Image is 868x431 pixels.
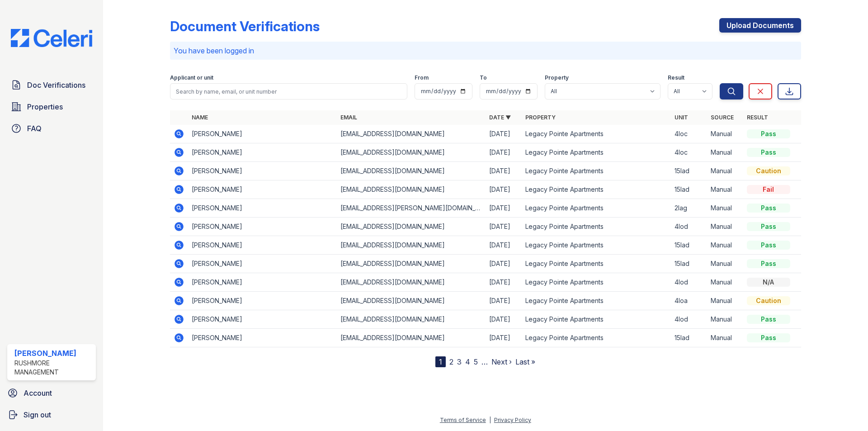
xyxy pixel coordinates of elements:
td: Legacy Pointe Apartments [522,273,670,292]
div: [PERSON_NAME] [14,348,92,359]
td: Legacy Pointe Apartments [522,199,670,218]
td: Legacy Pointe Apartments [522,180,670,199]
td: Manual [707,143,743,162]
td: [DATE] [486,180,522,199]
td: 4lod [671,310,707,329]
a: Property [525,114,556,121]
div: Pass [747,333,790,342]
a: 4 [465,357,470,366]
td: Manual [707,125,743,143]
div: Document Verifications [170,18,320,34]
td: [EMAIL_ADDRESS][DOMAIN_NAME] [337,292,486,310]
td: [EMAIL_ADDRESS][DOMAIN_NAME] [337,125,486,143]
td: 4lod [671,273,707,292]
div: N/A [747,278,790,287]
a: Next › [491,357,512,366]
a: Source [711,114,734,121]
td: [PERSON_NAME] [188,180,337,199]
td: 15lad [671,162,707,180]
td: Legacy Pointe Apartments [522,292,670,310]
td: [EMAIL_ADDRESS][DOMAIN_NAME] [337,273,486,292]
td: Manual [707,310,743,329]
a: Unit [675,114,688,121]
td: [PERSON_NAME] [188,329,337,347]
input: Search by name, email, or unit number [170,83,407,99]
a: Email [340,114,357,121]
td: Legacy Pointe Apartments [522,125,670,143]
td: 4loa [671,292,707,310]
button: Sign out [4,406,99,424]
a: Privacy Policy [494,417,531,423]
td: Manual [707,218,743,236]
label: Property [545,74,569,81]
td: [DATE] [486,310,522,329]
div: Pass [747,315,790,324]
td: [DATE] [486,273,522,292]
td: [PERSON_NAME] [188,125,337,143]
span: Properties [27,101,63,112]
span: Sign out [24,409,51,420]
div: Pass [747,241,790,250]
td: Legacy Pointe Apartments [522,255,670,273]
div: 1 [435,356,446,367]
span: FAQ [27,123,42,134]
div: Rushmore Management [14,359,92,377]
a: Last » [515,357,535,366]
td: [EMAIL_ADDRESS][DOMAIN_NAME] [337,329,486,347]
td: [EMAIL_ADDRESS][DOMAIN_NAME] [337,218,486,236]
td: 4loc [671,143,707,162]
td: [DATE] [486,125,522,143]
td: [PERSON_NAME] [188,310,337,329]
td: [DATE] [486,143,522,162]
span: Account [24,388,52,398]
a: Terms of Service [440,417,486,423]
div: Caution [747,166,790,175]
a: Result [747,114,768,121]
td: [PERSON_NAME] [188,199,337,218]
td: Manual [707,162,743,180]
td: Manual [707,255,743,273]
label: Applicant or unit [170,74,213,81]
td: 15lad [671,329,707,347]
span: Doc Verifications [27,80,85,90]
td: [PERSON_NAME] [188,255,337,273]
td: 15lad [671,180,707,199]
td: 2lag [671,199,707,218]
td: [PERSON_NAME] [188,143,337,162]
td: [DATE] [486,292,522,310]
div: Pass [747,222,790,231]
td: [DATE] [486,255,522,273]
td: Legacy Pointe Apartments [522,162,670,180]
td: 4lod [671,218,707,236]
div: Pass [747,148,790,157]
td: Manual [707,236,743,255]
span: … [481,356,488,367]
td: Legacy Pointe Apartments [522,329,670,347]
div: Fail [747,185,790,194]
img: CE_Logo_Blue-a8612792a0a2168367f1c8372b55b34899dd931a85d93a1a3d3e32e68fde9ad4.png [4,29,99,47]
td: [DATE] [486,329,522,347]
td: [PERSON_NAME] [188,236,337,255]
td: [EMAIL_ADDRESS][DOMAIN_NAME] [337,143,486,162]
label: Result [668,74,684,81]
td: [DATE] [486,162,522,180]
td: 4loc [671,125,707,143]
a: Account [4,384,99,402]
td: Manual [707,199,743,218]
td: [EMAIL_ADDRESS][DOMAIN_NAME] [337,162,486,180]
a: Upload Documents [719,18,801,33]
div: | [489,417,491,423]
a: Properties [7,98,96,116]
a: FAQ [7,119,96,137]
label: From [415,74,429,81]
td: [EMAIL_ADDRESS][DOMAIN_NAME] [337,236,486,255]
td: 15lad [671,255,707,273]
td: Manual [707,329,743,347]
a: Date ▼ [489,114,511,121]
td: Manual [707,180,743,199]
a: Doc Verifications [7,76,96,94]
td: [EMAIL_ADDRESS][DOMAIN_NAME] [337,310,486,329]
p: You have been logged in [174,45,797,56]
td: [DATE] [486,236,522,255]
td: 15lad [671,236,707,255]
